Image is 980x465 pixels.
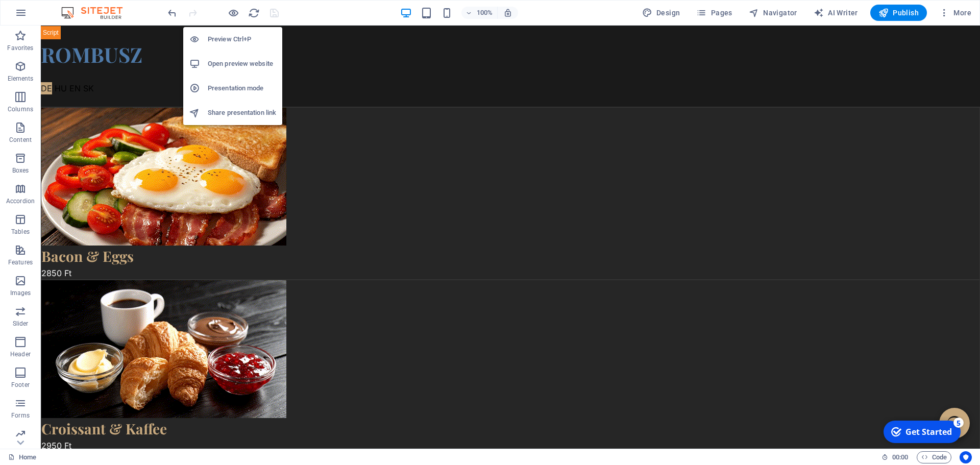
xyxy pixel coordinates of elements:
[745,5,801,21] button: Navigator
[960,451,972,463] button: Usercentrics
[878,8,919,18] span: Publish
[8,451,36,463] a: Click to cancel selection. Double-click to open Pages
[477,7,493,19] h6: 100%
[9,136,32,144] p: Content
[59,7,135,19] img: Editor Logo
[881,451,909,463] h6: Session time
[939,8,971,18] span: More
[692,5,736,21] button: Pages
[921,451,947,463] span: Code
[870,5,927,21] button: Publish
[503,8,512,17] i: On resize automatically adjust zoom level to fit chosen device.
[935,5,975,21] button: More
[248,7,260,19] i: Reload page
[749,8,797,18] span: Navigator
[11,228,30,236] p: Tables
[917,451,951,463] button: Code
[10,289,31,297] p: Images
[6,197,35,205] p: Accordion
[248,7,260,19] button: reload
[166,7,178,19] i: Undo: Change HTML (Ctrl+Z)
[208,107,276,119] h6: Share presentation link
[73,1,83,11] div: 5
[814,8,858,18] span: AI Writer
[3,4,80,27] div: Get Started 5 items remaining, 0% complete
[11,411,30,420] p: Forms
[8,258,33,266] p: Features
[7,44,33,52] p: Favorites
[11,381,30,389] p: Footer
[899,453,901,461] span: :
[810,5,862,21] button: AI Writer
[208,82,276,94] h6: Presentation mode
[12,166,29,175] p: Boxes
[696,8,732,18] span: Pages
[638,5,684,21] div: Design (Ctrl+Alt+Y)
[461,7,498,19] button: 100%
[892,451,908,463] span: 00 00
[642,8,680,18] span: Design
[8,105,33,113] p: Columns
[166,7,178,19] button: undo
[208,58,276,70] h6: Open preview website
[638,5,684,21] button: Design
[208,33,276,45] h6: Preview Ctrl+P
[25,10,71,21] div: Get Started
[13,320,29,328] p: Slider
[8,75,34,83] p: Elements
[10,350,31,358] p: Header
